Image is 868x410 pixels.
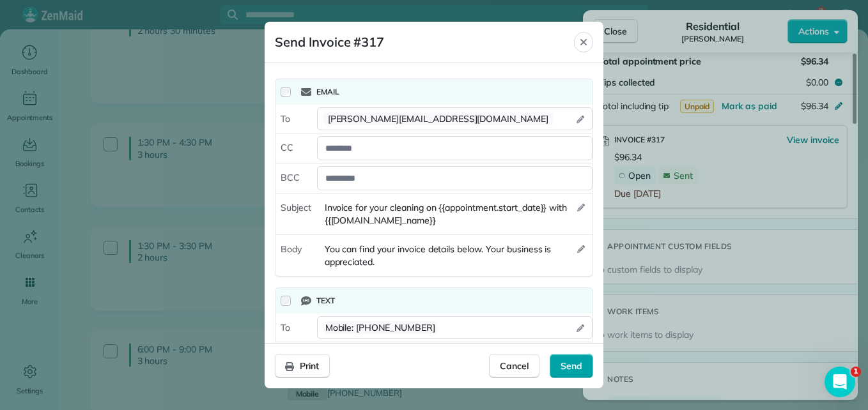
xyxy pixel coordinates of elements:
[316,296,335,306] span: Text
[325,112,551,125] span: [PERSON_NAME][EMAIL_ADDRESS][DOMAIN_NAME]
[275,34,384,50] span: Send Invoice #317
[275,354,330,378] button: Print
[325,243,552,268] span: You can find your invoice details below. Your business is appreciated.
[561,360,582,372] span: Send
[500,360,529,372] span: Cancel
[317,238,593,273] button: You can find your invoice details below. Your business is appreciated.
[851,367,861,377] span: 1
[281,321,317,334] span: To
[489,354,539,378] button: Cancel
[356,321,435,334] span: [PHONE_NUMBER]
[317,107,593,130] button: [PERSON_NAME][EMAIL_ADDRESS][DOMAIN_NAME]
[550,354,593,378] button: Send
[317,201,585,227] button: Invoice for your cleaning on {{appointment.start_date}} with {{[DOMAIN_NAME]_name}}
[281,112,317,125] span: To
[317,316,593,339] button: Mobile:[PHONE_NUMBER]
[281,243,317,255] span: Body
[300,360,319,372] span: Print
[281,171,317,184] span: BCC
[825,367,855,397] iframe: Intercom live chat
[316,87,339,97] span: Email
[574,32,593,52] button: Close
[281,141,317,154] span: CC
[281,201,317,214] span: Subject
[325,321,354,334] span: Mobile :
[317,201,577,227] span: Invoice for your cleaning on {{appointment.start_date}} with {{[DOMAIN_NAME]_name}}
